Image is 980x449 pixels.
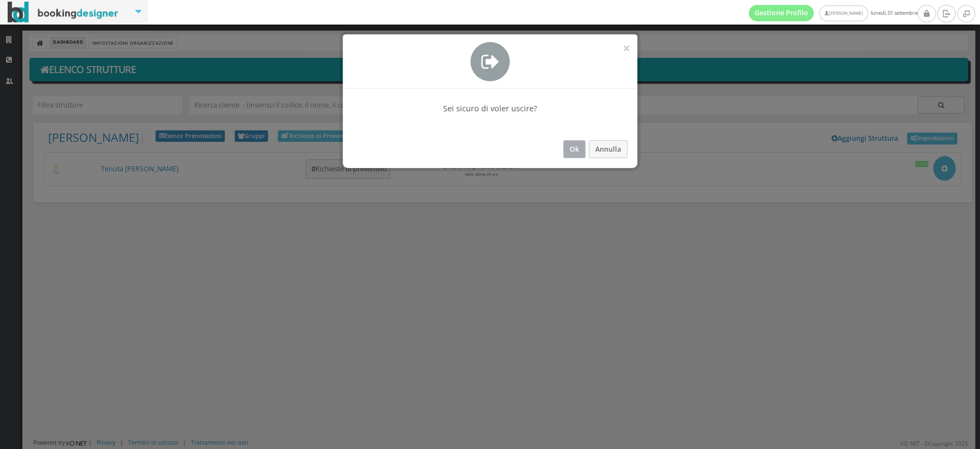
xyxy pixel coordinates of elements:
[563,140,585,158] button: Ok
[623,41,630,55] button: ×
[749,5,917,21] span: lunedì, 01 settembre
[8,2,118,23] img: BookingDesigner.com
[352,104,628,113] h4: Sei sicuro di voler uscire?
[749,5,814,21] a: Gestione Profilo
[589,140,628,158] button: Annulla
[819,5,868,21] a: [PERSON_NAME]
